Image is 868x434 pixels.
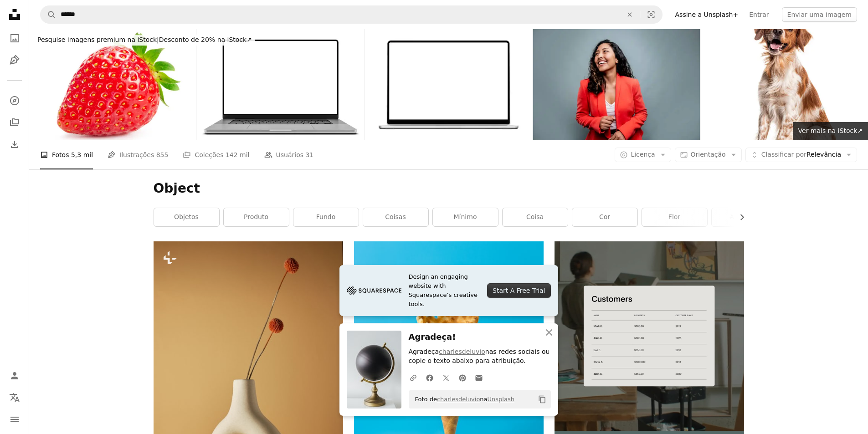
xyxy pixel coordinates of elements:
[620,6,640,23] button: Limpar
[471,368,487,387] a: Compartilhar por e-mail
[156,150,169,160] span: 855
[5,113,24,132] a: Coleções
[35,35,255,46] div: Desconto de 20% na iStock ↗
[675,148,742,162] button: Orientação
[224,208,289,226] a: produto
[421,368,438,387] a: Compartilhar no Facebook
[734,208,744,226] button: rolar lista para a direita
[409,331,551,344] h3: Agradeça!
[154,208,219,226] a: Objetos
[572,208,637,226] a: Cor
[761,150,841,159] span: Relevância
[154,180,744,197] h1: Object
[264,140,314,169] a: Usuários 31
[154,379,343,388] a: um vaso branco com duas flores vermelhas
[363,208,428,226] a: coisas
[642,208,707,226] a: flor
[347,284,401,297] img: file-1705255347840-230a6ab5bca9image
[5,92,24,110] a: Explorar
[701,29,868,140] img: Cão spaniel bretanha feliz ofegante e sentado em um fundo branco
[670,7,744,22] a: Assine a Unsplash+
[454,368,471,387] a: Compartilhar no Pinterest
[409,272,480,309] span: Design an engaging website with Squarespace’s creative tools.
[798,127,863,134] span: Ver mais na iStock ↗
[5,51,24,69] a: Ilustrações
[631,151,655,158] span: Licença
[691,151,726,158] span: Orientação
[761,151,806,158] span: Classificar por
[782,7,857,22] button: Enviar uma imagem
[5,29,24,47] a: Fotos
[5,5,24,26] a: Início — Unsplash
[409,347,551,366] p: Agradeça nas redes sociais ou copie o texto abaixo para atribuição.
[640,6,662,23] button: Pesquisa visual
[433,208,498,226] a: mínimo
[411,392,514,407] span: Foto de na
[197,29,365,140] img: Laptop com uma tela vazia em branco, renderização CGI
[439,348,485,355] a: charlesdeluvio
[5,410,24,429] button: Menu
[793,122,868,140] a: Ver mais na iStock↗
[555,241,744,431] img: file-1747939376688-baf9a4a454ffimage
[5,367,24,385] a: Entrar / Cadastrar-se
[488,396,514,403] a: Unsplash
[41,6,56,23] button: Pesquise na Unsplash
[712,208,777,226] a: aleatório
[183,140,249,169] a: Coleções 142 mil
[339,265,558,316] a: Design an engaging website with Squarespace’s creative tools.Start A Free Trial
[615,148,671,162] button: Licença
[226,150,250,160] span: 142 mil
[5,135,24,153] a: Histórico de downloads
[534,392,550,407] button: Copiar para a área de transferência
[487,283,550,298] div: Start A Free Trial
[293,208,359,226] a: fundo
[365,29,532,140] img: Laptop Mockup with a white screen isolated on a white background, a High-quality Studio shot
[37,36,159,43] span: Pesquise imagens premium na iStock |
[437,396,480,403] a: charlesdeluvio
[503,208,568,226] a: coisa
[29,29,196,140] img: Fresh strawberry
[744,7,774,22] a: Entrar
[108,140,168,169] a: Ilustrações 855
[40,5,663,24] form: Pesquise conteúdo visual em todo o site
[5,388,24,407] button: Idioma
[305,150,313,160] span: 31
[29,29,260,51] a: Pesquise imagens premium na iStock|Desconto de 20% na iStock↗
[533,29,700,140] img: Empresária contemplando um fundo cinza
[745,148,857,162] button: Classificar porRelevância
[438,368,454,387] a: Compartilhar no Twitter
